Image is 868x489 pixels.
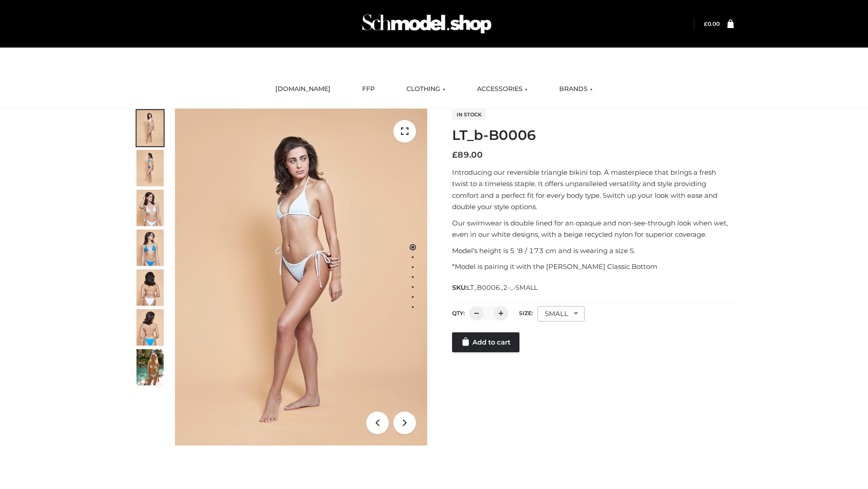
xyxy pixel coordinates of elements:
p: Our swimwear is double lined for an opaque and non-see-through look when wet, even in our white d... [452,217,734,240]
p: Model’s height is 5 ‘8 / 173 cm and is wearing a size S. [452,245,734,257]
img: ArielClassicBikiniTop_CloudNine_AzureSky_OW114ECO_7-scaled.jpg [137,269,164,306]
img: ArielClassicBikiniTop_CloudNine_AzureSky_OW114ECO_3-scaled.jpg [137,190,164,226]
img: ArielClassicBikiniTop_CloudNine_AzureSky_OW114ECO_2-scaled.jpg [137,150,164,186]
p: Introducing our reversible triangle bikini top. A masterpiece that brings a fresh twist to a time... [452,167,734,213]
a: CLOTHING [400,79,452,99]
div: SMALL [538,306,585,321]
h1: LT_b-B0006 [452,127,734,144]
img: Arieltop_CloudNine_AzureSky2.jpg [137,349,164,385]
a: [DOMAIN_NAME] [269,79,337,99]
label: QTY: [452,310,465,316]
img: ArielClassicBikiniTop_CloudNine_AzureSky_OW114ECO_1-scaled.jpg [137,110,164,146]
bdi: 89.00 [452,150,483,160]
img: ArielClassicBikiniTop_CloudNine_AzureSky_OW114ECO_8-scaled.jpg [137,309,164,345]
bdi: 0.00 [704,20,720,27]
p: *Model is pairing it with the [PERSON_NAME] Classic Bottom [452,261,734,273]
a: Add to cart [452,332,519,352]
span: £ [452,150,458,160]
span: SKU: [452,282,538,293]
img: ArielClassicBikiniTop_CloudNine_AzureSky_OW114ECO_4-scaled.jpg [137,230,164,266]
span: LT_B0006_2-_-SMALL [467,283,538,292]
label: Size: [519,310,533,316]
span: £ [704,20,708,27]
a: ACCESSORIES [470,79,534,99]
img: ArielClassicBikiniTop_CloudNine_AzureSky_OW114ECO_1 [175,109,427,446]
img: Schmodel Admin 964 [359,6,495,42]
span: In stock [452,109,486,120]
a: £0.00 [704,20,720,27]
a: BRANDS [552,79,599,99]
a: FFP [355,79,382,99]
